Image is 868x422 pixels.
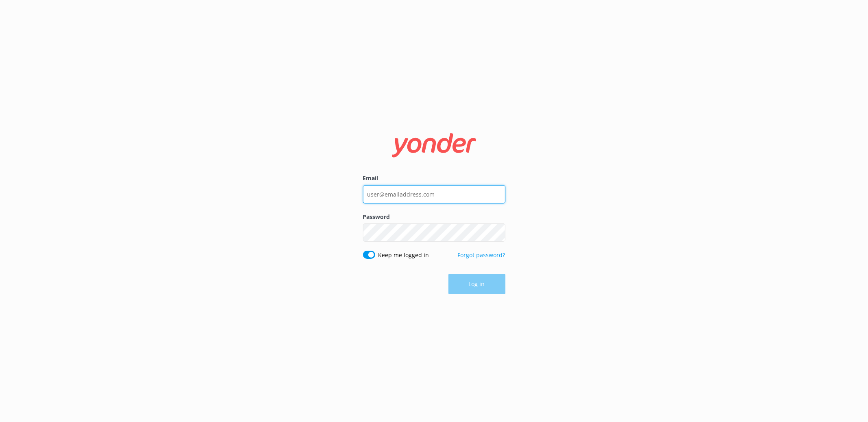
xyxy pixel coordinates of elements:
[363,174,505,183] label: Email
[458,251,505,259] a: Forgot password?
[378,251,429,260] label: Keep me logged in
[363,212,505,221] label: Password
[363,185,505,203] input: user@emailaddress.com
[489,225,505,241] button: Show password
